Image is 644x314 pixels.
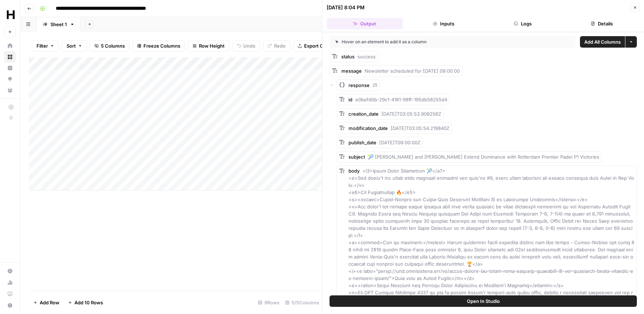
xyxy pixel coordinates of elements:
a: Insights [4,62,16,74]
span: Sort [67,42,76,49]
button: 5 Columns [90,40,130,52]
span: 5 Columns [101,42,125,49]
button: Open In Studio [330,295,637,307]
span: Undo [243,42,255,49]
span: response [348,82,370,89]
button: Row Height [188,40,229,52]
span: e0befd0b-29c1-4161-98ff-195db58255d4 [355,97,447,102]
a: Browse [4,51,16,63]
span: 25 [372,82,377,88]
span: [DATE]T09:00:00Z [379,140,420,145]
button: Add 10 Rows [64,297,107,308]
span: Add Row [40,299,59,306]
span: body [348,168,360,174]
button: Redo [263,40,290,52]
span: Filter [36,42,48,49]
span: Export CSV [304,42,330,49]
a: Settings [4,265,16,277]
div: [DATE] 8:04 PM [327,4,365,11]
button: Freeze Columns [132,40,185,52]
button: Filter [32,40,59,52]
button: Add All Columns [580,36,625,48]
button: Logs [485,18,561,29]
span: Add 10 Rows [74,299,103,306]
button: Inputs [406,18,482,29]
a: Usage [4,277,16,288]
span: publish_date [348,140,376,145]
span: status [341,54,355,59]
span: id [348,97,352,102]
span: success [357,54,376,59]
span: Freeze Columns [143,42,180,49]
span: Open In Studio [467,298,500,305]
button: Details [563,18,640,29]
span: Add All Columns [584,38,621,45]
span: modification_date [348,125,388,131]
a: Sheet 1 [36,17,81,32]
a: Home [4,40,16,52]
button: Export CSV [293,40,334,52]
span: Redo [274,42,286,49]
span: 🎾 [PERSON_NAME] and [PERSON_NAME] Extend Dominance with Rotterdam Premier Padel P1 Victories [368,154,599,160]
button: Add Row [29,297,64,308]
button: Undo [232,40,260,52]
a: Opportunities [4,73,16,85]
button: response25 [337,79,380,91]
button: Help + Support [4,300,16,311]
div: Hover on an element to add it as a column [335,39,498,45]
span: subject [348,154,365,160]
span: Newsletter scheduled for [DATE] 09:00:00 [365,68,460,74]
span: [DATE]T03:05:54.219840Z [391,125,449,131]
div: 9 Rows [255,297,282,308]
button: Workspace: HealthJob [4,6,16,24]
div: 5/5 Columns [282,297,322,308]
div: Sheet 1 [50,21,67,28]
a: Your Data [4,84,16,96]
a: Learning Hub [4,288,16,300]
span: message [341,68,362,74]
img: HealthJob Logo [4,8,17,21]
span: creation_date [348,111,379,117]
button: Output [327,18,403,29]
button: Sort [62,40,87,52]
span: [DATE]T03:05:53.908256Z [381,111,441,117]
span: Row Height [199,42,225,49]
